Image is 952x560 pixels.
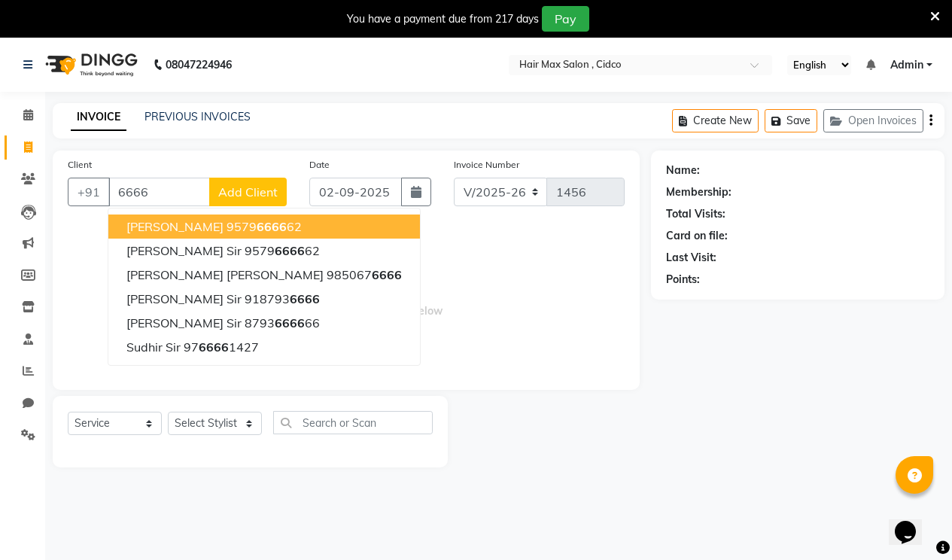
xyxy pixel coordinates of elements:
input: Search or Scan [273,411,433,434]
div: Name: [666,163,700,178]
div: You have a payment due from 217 days [347,11,539,27]
span: 6666 [275,315,305,330]
label: Invoice Number [454,158,519,172]
span: Select & add items from the list below [68,224,625,375]
span: [PERSON_NAME] [PERSON_NAME] [126,267,324,282]
span: 6666 [199,339,229,355]
div: Membership: [666,184,731,200]
button: Open Invoices [823,109,923,132]
span: 6666 [275,243,305,258]
ngb-highlight: 985067 [327,267,402,282]
input: Search by Name/Mobile/Email/Code [108,178,210,206]
iframe: chat widget [889,500,937,545]
a: INVOICE [71,104,126,131]
ngb-highlight: 9579 62 [227,219,302,234]
div: Last Visit: [666,250,716,266]
img: logo [38,44,141,86]
span: 6666 [257,219,287,234]
button: Pay [542,6,589,32]
label: Date [309,158,330,172]
span: [PERSON_NAME] sir [126,243,242,258]
span: 6666 [372,267,402,282]
ngb-highlight: 8793 66 [245,315,320,330]
div: Total Visits: [666,206,725,222]
a: PREVIOUS INVOICES [144,110,251,123]
button: +91 [68,178,110,206]
span: 6666 [290,291,320,306]
ngb-highlight: 97 1427 [184,339,259,355]
button: Create New [672,109,759,132]
span: Add Client [218,184,278,199]
span: [PERSON_NAME] [126,219,224,234]
span: Admin [890,57,923,73]
div: Card on file: [666,228,728,244]
ngb-highlight: 918793 [245,291,320,306]
span: sudhir sir [126,339,181,355]
label: Client [68,158,92,172]
button: Add Client [209,178,287,206]
div: Points: [666,272,700,288]
button: Save [765,109,817,132]
span: [PERSON_NAME] sir [126,315,242,330]
span: [PERSON_NAME] sir [126,291,242,306]
ngb-highlight: 9579 62 [245,243,320,258]
b: 08047224946 [166,44,232,86]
